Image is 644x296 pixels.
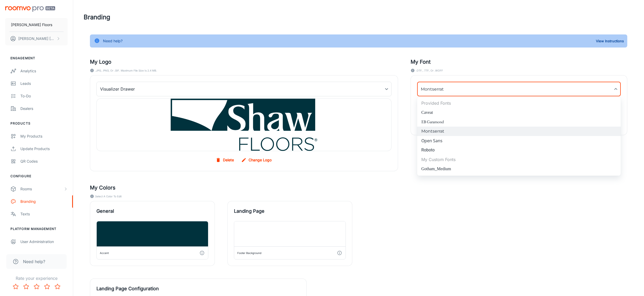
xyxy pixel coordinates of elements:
li: Roboto [417,145,621,155]
li: Open Sans [417,136,621,145]
li: Montserrat [417,127,621,136]
li: Gotham_Medium [417,164,621,174]
li: Caveat [417,108,621,117]
li: EB Garamond [417,117,621,127]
